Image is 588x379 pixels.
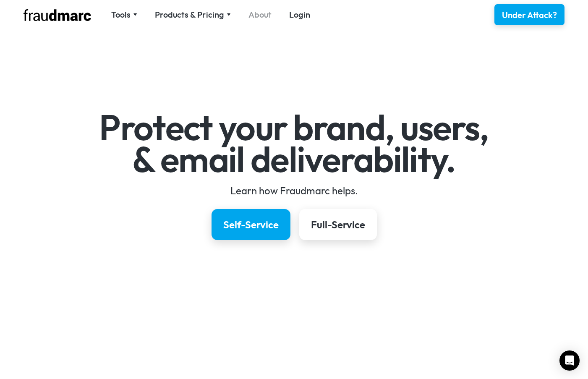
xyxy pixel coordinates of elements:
div: Products & Pricing [155,9,231,21]
a: Under Attack? [494,4,564,25]
div: Tools [111,9,137,21]
a: Self-Service [212,209,290,240]
a: Full-Service [299,209,377,240]
div: Under Attack? [502,9,557,21]
div: Self-Service [223,218,279,231]
a: Login [289,9,310,21]
div: Full-Service [311,218,365,231]
div: Tools [111,9,131,21]
div: Products & Pricing [155,9,224,21]
a: About [248,9,272,21]
div: Open Intercom Messenger [559,350,580,371]
div: Learn how Fraudmarc helps. [50,184,538,197]
h1: Protect your brand, users, & email deliverability. [50,112,538,175]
